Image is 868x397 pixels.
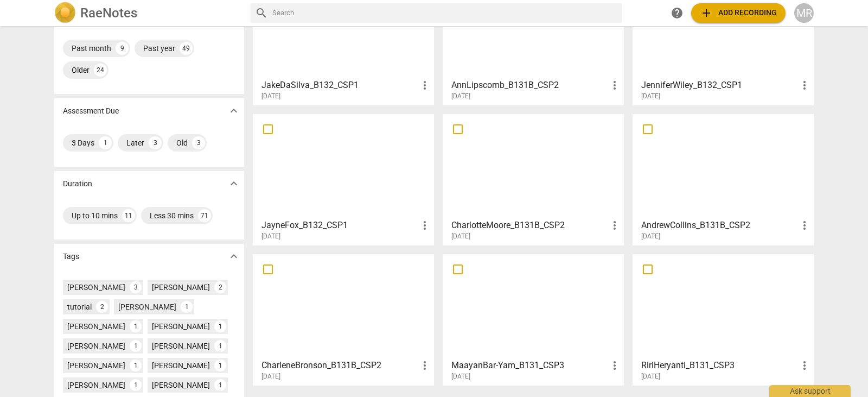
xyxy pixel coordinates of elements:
[446,118,620,241] a: CharlotteMoore_B131B_CSP2[DATE]
[272,4,617,22] input: Search
[608,79,621,92] span: more_vert
[126,137,144,148] div: Later
[226,175,242,192] button: Show more
[700,7,777,20] span: Add recording
[72,210,118,221] div: Up to 10 mins
[257,118,430,241] a: JayneFox_B132_CSP1[DATE]
[700,7,713,20] span: add
[446,258,620,381] a: MaayanBar-Yam_B131_CSP3[DATE]
[261,359,418,372] h3: CharleneBronson_B131B_CSP2
[227,177,240,190] span: expand_more
[257,258,430,381] a: CharleneBronson_B131B_CSP2[DATE]
[261,79,418,92] h3: JakeDaSilva_B132_CSP1
[67,360,125,371] div: [PERSON_NAME]
[641,219,798,232] h3: AndrewCollins_B131B_CSP2
[636,118,810,241] a: AndrewCollins_B131B_CSP2[DATE]
[671,7,684,20] span: help
[72,43,111,54] div: Past month
[636,258,810,381] a: RiriHeryanti_B131_CSP3[DATE]
[63,251,79,262] p: Tags
[667,3,687,23] a: Help
[691,3,786,23] button: Upload
[130,320,142,332] div: 1
[176,137,188,148] div: Old
[116,42,129,55] div: 9
[192,136,205,149] div: 3
[118,301,176,312] div: [PERSON_NAME]
[130,340,142,352] div: 1
[418,219,431,232] span: more_vert
[130,360,142,371] div: 1
[418,359,431,372] span: more_vert
[641,92,660,101] span: [DATE]
[451,232,470,241] span: [DATE]
[67,282,125,293] div: [PERSON_NAME]
[226,103,242,119] button: Show more
[80,5,137,21] h2: RaeNotes
[149,136,162,149] div: 3
[608,359,621,372] span: more_vert
[214,360,226,371] div: 1
[641,359,798,372] h3: RiriHeryanti_B131_CSP3
[798,359,811,372] span: more_vert
[63,178,92,190] p: Duration
[72,137,94,148] div: 3 Days
[67,301,92,312] div: tutorial
[54,2,242,24] a: LogoRaeNotes
[67,321,125,332] div: [PERSON_NAME]
[96,301,108,313] div: 2
[451,359,608,372] h3: MaayanBar-Yam_B131_CSP3
[72,65,90,75] div: Older
[641,372,660,381] span: [DATE]
[227,250,240,263] span: expand_more
[54,2,76,24] img: Logo
[198,209,211,222] div: 71
[451,79,608,92] h3: AnnLipscomb_B131B_CSP2
[798,79,811,92] span: more_vert
[130,281,142,293] div: 3
[130,379,142,391] div: 1
[152,321,210,332] div: [PERSON_NAME]
[94,64,107,77] div: 24
[608,219,621,232] span: more_vert
[226,248,242,264] button: Show more
[255,7,268,20] span: search
[152,360,210,371] div: [PERSON_NAME]
[769,385,851,397] div: Ask support
[152,380,210,390] div: [PERSON_NAME]
[641,79,798,92] h3: JenniferWiley_B132_CSP1
[261,219,418,232] h3: JayneFox_B132_CSP1
[798,219,811,232] span: more_vert
[122,209,135,222] div: 11
[261,232,280,241] span: [DATE]
[63,105,119,117] p: Assessment Due
[451,219,608,232] h3: CharlotteMoore_B131B_CSP2
[67,341,125,351] div: [PERSON_NAME]
[214,320,226,332] div: 1
[261,92,280,101] span: [DATE]
[451,92,470,101] span: [DATE]
[227,104,240,117] span: expand_more
[181,301,193,313] div: 1
[152,341,210,351] div: [PERSON_NAME]
[180,42,193,55] div: 49
[214,340,226,352] div: 1
[67,380,125,390] div: [PERSON_NAME]
[418,79,431,92] span: more_vert
[214,379,226,391] div: 1
[150,210,194,221] div: Less 30 mins
[152,282,210,293] div: [PERSON_NAME]
[214,281,226,293] div: 2
[641,232,660,241] span: [DATE]
[99,136,112,149] div: 1
[261,372,280,381] span: [DATE]
[143,43,175,54] div: Past year
[451,372,470,381] span: [DATE]
[794,3,814,23] button: MR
